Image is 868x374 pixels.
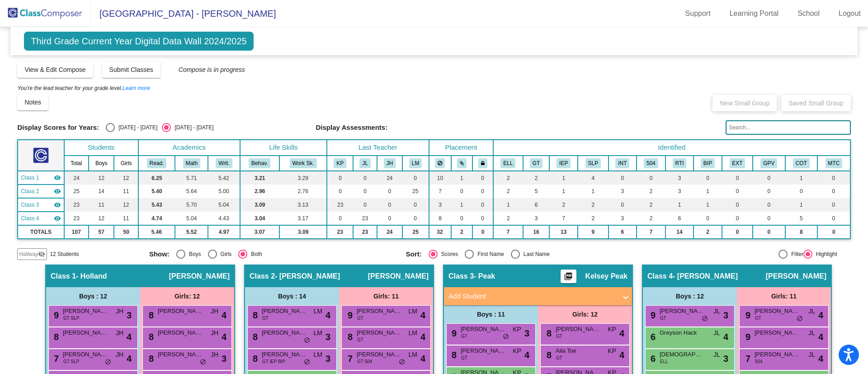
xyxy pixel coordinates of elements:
span: 9 [743,310,750,320]
button: BIP [701,158,715,168]
td: 11 [114,212,138,225]
div: Boys [185,250,201,258]
th: Leah Morris [402,156,429,171]
span: [PERSON_NAME] [357,307,402,316]
td: 11 [89,198,114,212]
td: 12 [114,171,138,185]
td: 3.17 [279,212,327,225]
span: JL [713,307,720,316]
td: 5.70 [175,198,208,212]
td: 0 [377,212,402,225]
td: 1 [493,198,523,212]
th: Keep away students [429,156,451,171]
td: 8 [785,225,817,239]
span: 4 [818,308,823,322]
td: 0 [451,212,473,225]
span: GT [357,315,363,322]
td: 0 [753,225,785,239]
td: 0 [353,185,377,198]
td: Jill Lindauer - Lindauer [18,212,64,225]
td: 0 [722,185,753,198]
td: 3 [523,212,550,225]
td: 2 [693,225,722,239]
span: Sort: [406,250,422,258]
span: [PERSON_NAME] [660,307,705,316]
td: 7 [493,225,523,239]
span: Show: [149,250,170,258]
td: 0 [722,171,753,185]
th: Placement [429,140,494,156]
th: Total [64,156,89,171]
td: 5.52 [175,225,208,239]
td: 5.42 [208,171,240,185]
td: 0 [402,198,429,212]
span: Class 1 [51,272,76,281]
div: Boys : 11 [444,305,538,323]
td: 0 [817,185,850,198]
button: View & Edit Compose [17,62,93,78]
td: 5.04 [175,212,208,225]
td: 0 [609,171,637,185]
a: Learn more [123,85,150,91]
div: Girls [217,250,232,258]
td: 2 [493,171,523,185]
span: Display Assessments: [316,123,388,132]
div: [DATE] - [DATE] [171,123,213,132]
span: LM [409,307,417,316]
td: 23 [327,225,353,239]
div: Boys : 12 [643,287,737,305]
td: 0 [353,171,377,185]
button: GT [530,158,542,168]
td: 0 [753,171,785,185]
td: 2 [637,185,665,198]
span: Kelsey Peak [585,272,627,281]
span: Class 3 [21,201,39,209]
mat-expansion-panel-header: Add Student [444,287,632,305]
td: 1 [785,198,817,212]
th: Boys [89,156,114,171]
td: 3.07 [240,225,280,239]
th: Jessica Holland [377,156,402,171]
mat-icon: visibility [54,174,61,181]
th: Individualized Education Plan [549,156,578,171]
th: Life Skills [240,140,327,156]
span: 3 [127,308,132,322]
td: 3.29 [279,171,327,185]
span: KP [608,325,616,334]
td: 0 [327,171,353,185]
td: 14 [665,225,693,239]
button: 504 [644,158,658,168]
div: Boys : 12 [46,287,140,305]
span: GT [262,315,269,322]
mat-radio-group: Select an option [406,250,656,259]
span: JH [116,328,123,338]
td: 2 [578,212,609,225]
th: Speech ONLY [578,156,609,171]
td: 0 [472,212,493,225]
th: Academics [138,140,240,156]
td: 0 [722,212,753,225]
span: [PERSON_NAME] [63,307,108,316]
span: View & Edit Compose [24,66,85,73]
a: Learning Portal [722,6,786,21]
button: MTC [826,158,843,168]
span: 12 Students [50,250,79,258]
td: 25 [402,185,429,198]
td: 2 [578,198,609,212]
th: Midyear Teacher Change [817,156,850,171]
span: Class 1 [21,174,39,182]
span: Class 2 [250,272,275,281]
th: 504 Plan [637,156,665,171]
td: 3 [665,185,693,198]
td: 10 [429,171,451,185]
th: Behavior Intervention Plan (RTI or IEP) [693,156,722,171]
td: 25 [402,225,429,239]
span: 4 [222,308,226,322]
td: 2 [451,225,473,239]
td: 7 [637,225,665,239]
button: SLP [585,158,601,168]
span: JH [211,328,218,338]
td: 2.96 [240,185,280,198]
span: KP [513,325,521,334]
td: 0 [609,198,637,212]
